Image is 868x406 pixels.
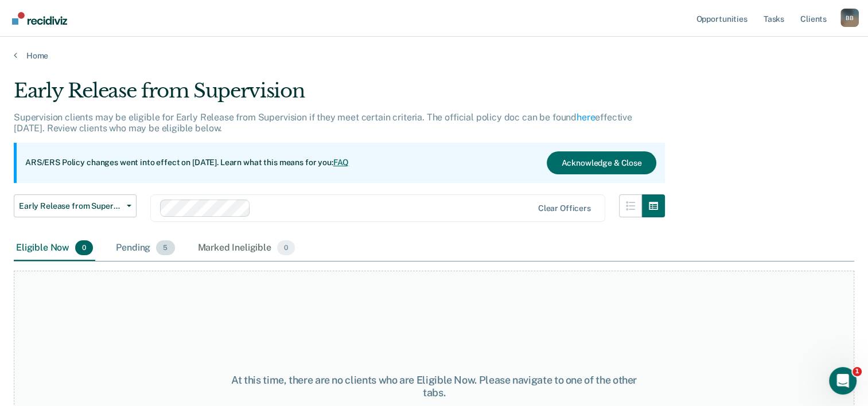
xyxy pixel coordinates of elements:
[25,157,349,169] p: ARS/ERS Policy changes went into effect on [DATE]. Learn what this means for you:
[14,236,95,261] div: Eligible Now0
[547,151,656,174] button: Acknowledge & Close
[14,112,632,134] p: Supervision clients may be eligible for Early Release from Supervision if they meet certain crite...
[156,240,174,255] span: 5
[12,12,67,25] img: Recidiviz
[14,194,137,217] button: Early Release from Supervision
[75,240,93,255] span: 0
[577,112,595,123] a: here
[840,9,859,27] div: B B
[196,236,298,261] div: Marked Ineligible0
[14,79,665,112] div: Early Release from Supervision
[277,240,295,255] span: 0
[224,374,644,399] div: At this time, there are no clients who are Eligible Now. Please navigate to one of the other tabs.
[840,9,859,27] button: Profile dropdown button
[538,204,591,213] div: Clear officers
[114,236,177,261] div: Pending5
[853,367,862,376] span: 1
[829,367,857,395] iframe: Intercom live chat
[14,50,854,61] a: Home
[19,201,122,211] span: Early Release from Supervision
[333,158,349,167] a: FAQ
